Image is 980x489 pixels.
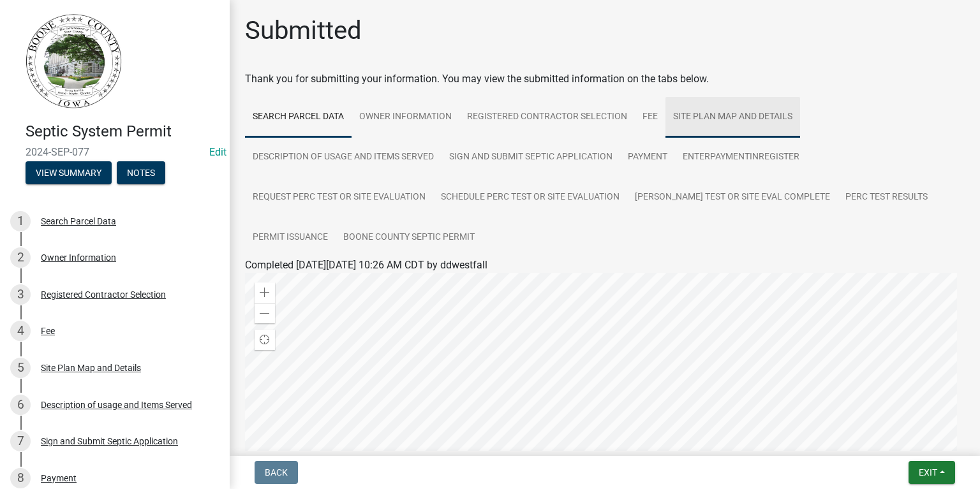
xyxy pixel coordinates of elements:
[627,177,838,218] a: [PERSON_NAME] Test or Site Eval Complete
[245,137,442,178] a: Description of usage and Items Served
[10,247,31,268] div: 2
[919,467,937,478] span: Exit
[255,461,298,484] button: Back
[10,468,31,488] div: 8
[245,177,433,218] a: Request perc test or site evaluation
[635,97,665,138] a: Fee
[909,461,955,484] button: Exit
[10,358,31,378] div: 5
[41,474,77,483] div: Payment
[265,467,288,478] span: Back
[26,161,112,184] button: View Summary
[41,400,192,409] div: Description of usage and Items Served
[41,217,116,226] div: Search Parcel Data
[336,217,482,258] a: Boone County Septic Permit
[41,326,55,335] div: Fee
[10,321,31,341] div: 4
[245,217,336,258] a: Permit Issuance
[10,211,31,231] div: 1
[665,97,800,138] a: Site Plan Map and Details
[255,282,275,303] div: Zoom in
[26,146,204,158] span: 2024-SEP-077
[117,161,165,184] button: Notes
[26,13,122,109] img: Boone County, Iowa
[10,431,31,451] div: 7
[10,395,31,415] div: 6
[117,168,165,179] wm-modal-confirm: Notes
[41,363,141,372] div: Site Plan Map and Details
[26,122,219,141] h4: Septic System Permit
[245,259,487,271] span: Completed [DATE][DATE] 10:26 AM CDT by ddwestfall
[352,97,459,138] a: Owner Information
[41,437,178,446] div: Sign and Submit Septic Application
[459,97,635,138] a: Registered Contractor Selection
[245,15,362,46] h1: Submitted
[41,290,166,299] div: Registered Contractor Selection
[41,253,116,262] div: Owner Information
[245,71,965,87] div: Thank you for submitting your information. You may view the submitted information on the tabs below.
[255,303,275,323] div: Zoom out
[209,146,226,158] wm-modal-confirm: Edit Application Number
[675,137,807,178] a: EnterPaymentInRegister
[620,137,675,178] a: Payment
[26,168,112,179] wm-modal-confirm: Summary
[442,137,620,178] a: Sign and Submit Septic Application
[10,284,31,305] div: 3
[838,177,935,218] a: Perc Test Results
[255,330,275,350] div: Find my location
[245,97,352,138] a: Search Parcel Data
[209,146,226,158] a: Edit
[433,177,627,218] a: Schedule Perc Test or Site Evaluation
